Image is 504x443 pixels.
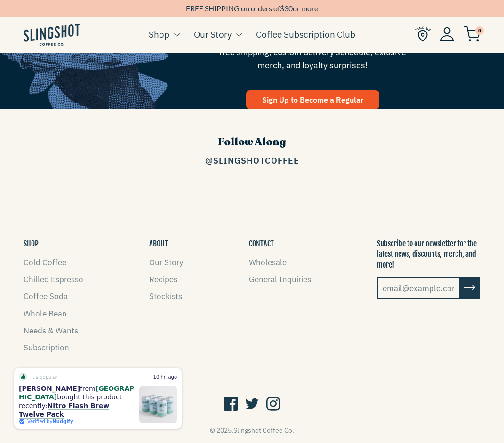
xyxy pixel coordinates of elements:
[205,155,299,166] a: @SlingshotCoffee
[149,257,183,268] a: Our Story
[249,274,311,285] a: General Inquiries
[280,4,284,13] span: $
[149,238,168,249] button: ABOUT
[256,27,355,41] a: Coffee Subscription Club
[24,325,78,336] a: Needs & Wants
[149,27,169,41] a: Shop
[24,274,83,285] a: Chilled Espresso
[464,26,480,42] img: cart
[24,309,67,319] a: Whole Bean
[24,238,39,249] button: SHOP
[284,4,293,13] span: 30
[377,238,480,270] p: Subscribe to our newsletter for the latest news, discounts, merch, and more!
[24,342,69,353] a: Subscription
[24,291,68,301] a: Coffee Soda
[218,135,286,149] span: Follow Along
[194,27,232,41] a: Our Story
[475,26,484,35] span: 0
[249,238,274,249] button: CONTACT
[233,426,294,435] a: Slingshot Coffee Co.
[24,257,66,268] a: Cold Coffee
[210,426,294,435] span: © 2025,
[415,26,431,42] img: Find Us
[262,95,363,104] span: Sign Up to Become a Regular
[440,27,454,41] img: Account
[149,291,182,301] a: Stockists
[377,277,460,299] input: email@example.com
[149,274,177,285] a: Recipes
[249,257,287,268] a: Wholesale
[464,29,480,40] a: 0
